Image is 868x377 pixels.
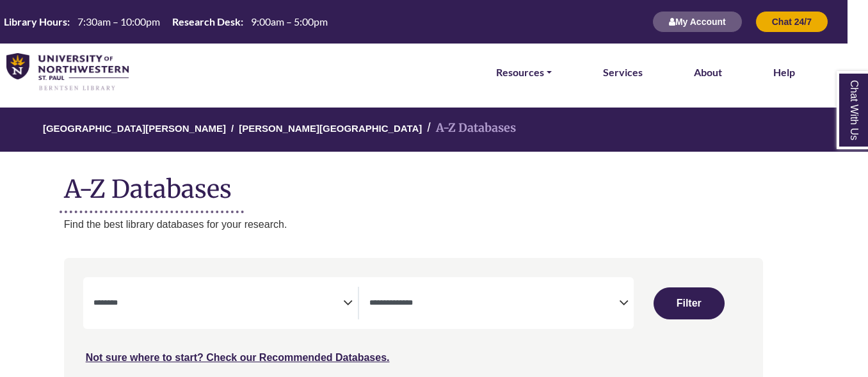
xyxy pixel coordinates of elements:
[652,16,743,27] a: My Account
[167,15,244,28] th: Research Desk:
[64,216,764,233] p: Find the best library databases for your research.
[773,64,795,81] a: Help
[652,11,743,33] button: My Account
[755,11,828,33] button: Chat 24/7
[496,64,552,81] a: Resources
[6,53,129,92] img: library_home
[239,121,422,134] a: [PERSON_NAME][GEOGRAPHIC_DATA]
[43,121,226,134] a: [GEOGRAPHIC_DATA][PERSON_NAME]
[64,108,764,152] nav: breadcrumb
[369,299,619,309] textarea: Search
[251,15,328,28] span: 9:00am – 5:00pm
[694,64,722,81] a: About
[77,15,160,28] span: 7:30am – 10:00pm
[86,352,390,363] a: Not sure where to start? Check our Recommended Databases.
[93,299,343,309] textarea: Search
[654,287,725,319] button: Submit for Search Results
[603,64,643,81] a: Services
[755,16,828,27] a: Chat 24/7
[64,164,764,204] h1: A-Z Databases
[422,119,516,138] li: A-Z Databases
